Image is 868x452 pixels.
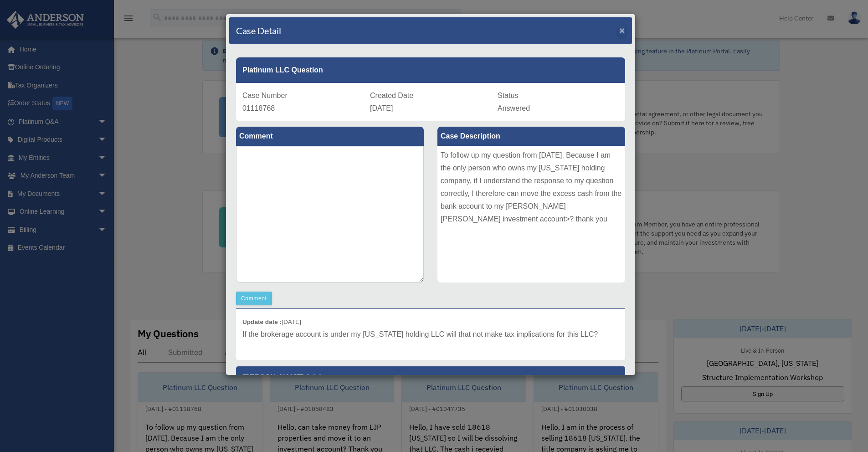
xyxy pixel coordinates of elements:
[236,366,625,389] p: [PERSON_NAME] Advisors
[437,127,625,146] label: Case Description
[242,328,619,341] p: If the brokerage account is under my [US_STATE] holding LLC will that not make tax implications f...
[242,318,282,325] b: Update date :
[242,318,301,325] small: [DATE]
[236,57,625,83] div: Platinum LLC Question
[619,25,625,36] span: ×
[498,92,518,99] span: Status
[242,92,288,99] span: Case Number
[236,127,424,146] label: Comment
[242,104,275,112] span: 01118768
[498,104,530,112] span: Answered
[236,24,281,37] h4: Case Detail
[236,292,272,305] button: Comment
[370,104,393,112] span: [DATE]
[619,26,625,35] button: Close
[437,146,625,282] div: To follow up my question from [DATE]. Because I am the only person who owns my [US_STATE] holding...
[370,92,413,99] span: Created Date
